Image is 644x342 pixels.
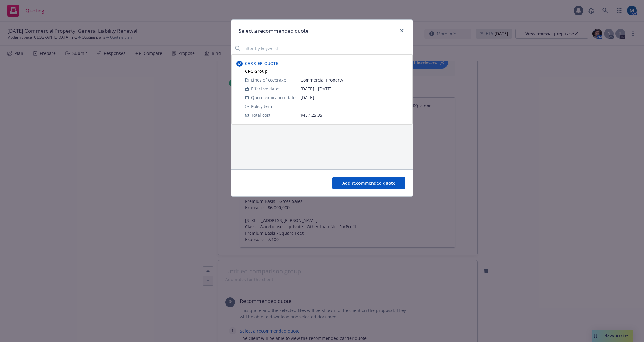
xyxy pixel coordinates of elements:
span: Effective dates [251,85,280,92]
button: Add recommended quote [332,177,405,189]
span: Commercial Property [300,77,408,83]
span: $45,125.35 [300,112,322,118]
span: - [300,103,408,109]
input: Filter by keyword [231,42,413,54]
span: Quote expiration date [251,94,296,101]
h1: Select a recommended quote [239,27,309,35]
span: Lines of coverage [251,77,286,83]
span: [DATE] - [DATE] [300,85,408,92]
span: Carrier Quote [245,61,279,66]
span: [DATE] [300,94,408,101]
a: close [398,27,405,34]
strong: CRC Group [245,68,267,74]
span: Policy term [251,103,273,109]
span: Total cost [251,112,270,118]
